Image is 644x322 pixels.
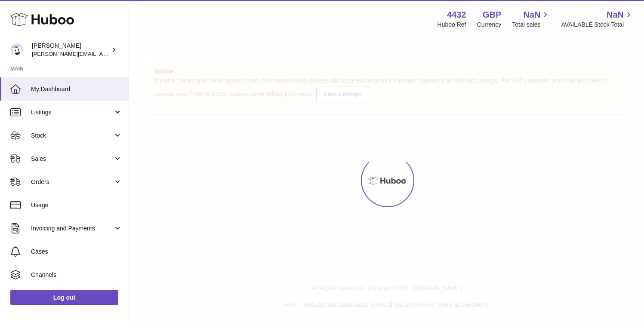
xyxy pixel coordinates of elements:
[512,21,550,29] span: Total sales
[10,290,118,305] a: Log out
[523,9,540,21] span: NaN
[477,21,502,29] div: Currency
[483,9,501,21] strong: GBP
[31,108,113,117] span: Listings
[31,85,122,93] span: My Dashboard
[31,178,113,186] span: Orders
[512,9,550,29] a: NaN Total sales
[447,9,466,21] strong: 4432
[32,50,173,57] span: [PERSON_NAME][EMAIL_ADDRESS][DOMAIN_NAME]
[31,271,122,279] span: Channels
[32,42,109,58] div: [PERSON_NAME]
[31,155,113,163] span: Sales
[561,9,634,29] a: NaN AVAILABLE Stock Total
[607,9,624,21] span: NaN
[31,132,113,140] span: Stock
[31,248,122,256] span: Cases
[10,43,23,56] img: akhil@amalachai.com
[31,224,113,233] span: Invoicing and Payments
[438,21,466,29] div: Huboo Ref
[31,201,122,209] span: Usage
[561,21,634,29] span: AVAILABLE Stock Total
